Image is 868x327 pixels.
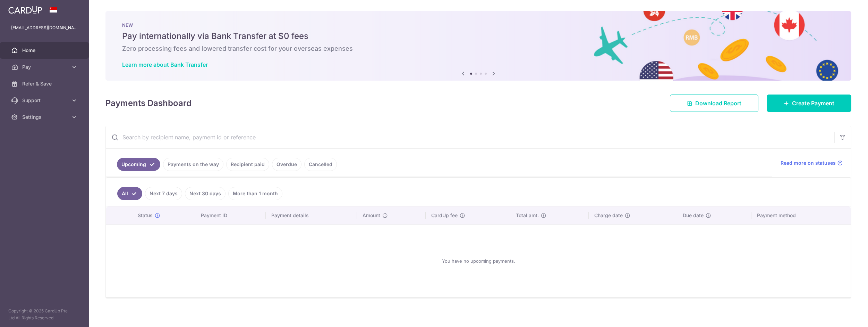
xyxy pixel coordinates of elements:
[781,160,836,166] span: Read more on statuses
[22,47,68,54] span: Home
[228,187,282,200] a: More than 1 month
[767,95,851,112] a: Create Payment
[117,158,160,171] a: Upcoming
[266,206,357,224] th: Payment details
[304,158,337,171] a: Cancelled
[670,95,758,112] a: Download Report
[105,11,851,81] img: Bank transfer banner
[516,212,539,219] span: Total amt.
[105,97,192,109] h4: Payments Dashboard
[122,22,835,28] p: NEW
[22,97,68,104] span: Support
[22,80,68,87] span: Refer & Save
[114,230,842,292] div: You have no upcoming payments.
[11,24,78,31] p: [EMAIL_ADDRESS][DOMAIN_NAME]
[594,212,623,219] span: Charge date
[117,187,142,200] a: All
[185,187,225,200] a: Next 30 days
[431,212,458,219] span: CardUp fee
[792,99,834,107] span: Create Payment
[122,61,208,68] a: Learn more about Bank Transfer
[138,212,153,219] span: Status
[8,6,42,14] img: CardUp
[363,212,380,219] span: Amount
[122,44,835,53] h6: Zero processing fees and lowered transfer cost for your overseas expenses
[22,114,68,121] span: Settings
[781,160,843,166] a: Read more on statuses
[683,212,704,219] span: Due date
[195,206,266,224] th: Payment ID
[751,206,851,224] th: Payment method
[695,99,741,107] span: Download Report
[163,158,223,171] a: Payments on the way
[272,158,301,171] a: Overdue
[122,31,835,42] h5: Pay internationally via Bank Transfer at $0 fees
[145,187,182,200] a: Next 7 days
[226,158,269,171] a: Recipient paid
[106,126,834,148] input: Search by recipient name, payment id or reference
[22,64,68,71] span: Pay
